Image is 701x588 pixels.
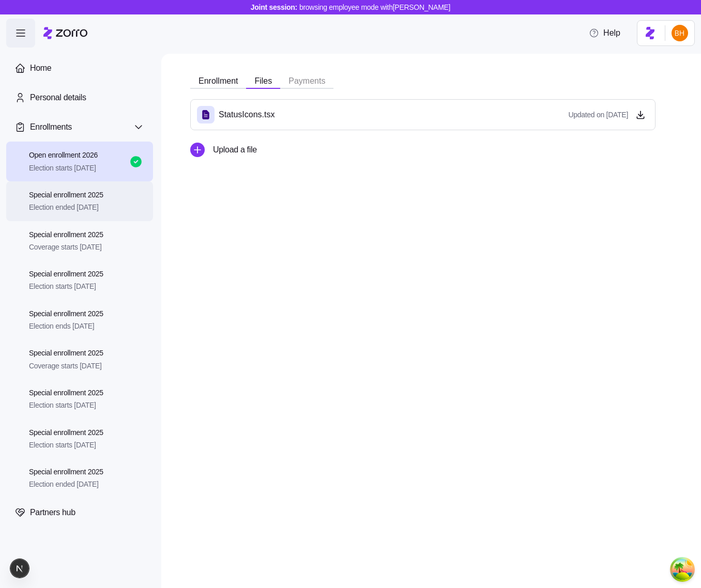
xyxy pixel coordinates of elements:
[29,163,102,173] span: Election starts [DATE]
[588,27,620,39] span: Help
[29,308,108,319] span: Special enrollment 2025
[30,91,89,104] span: Personal details
[30,121,73,134] span: Enrollments
[29,202,108,212] span: Election ended [DATE]
[190,143,205,157] svg: add icon
[29,427,108,438] span: Special enrollment 2025
[29,400,108,410] span: Election starts [DATE]
[29,388,108,398] span: Special enrollment 2025
[29,190,108,200] span: Special enrollment 2025
[291,77,328,85] span: Payments
[29,348,108,358] span: Special enrollment 2025
[29,361,108,371] span: Coverage starts [DATE]
[199,77,240,85] span: Enrollment
[29,242,108,252] span: Coverage starts [DATE]
[30,62,53,75] span: Home
[30,506,77,519] span: Partners hub
[29,281,108,291] span: Election starts [DATE]
[213,144,261,157] span: Upload a file
[297,2,454,12] span: browsing employee mode with [PERSON_NAME]
[29,269,108,279] span: Special enrollment 2025
[580,23,629,43] button: Help
[565,110,628,120] span: Updated on [DATE]
[29,150,102,160] span: Open enrollment 2026
[219,109,277,121] span: StatusIcons.tsx
[256,77,274,85] span: Files
[672,25,688,41] img: 4c75172146ef2474b9d2df7702cc87ce
[29,467,108,477] span: Special enrollment 2025
[29,440,108,450] span: Election starts [DATE]
[29,479,108,489] span: Election ended [DATE]
[672,559,693,580] button: Open Tanstack query devtools
[247,2,454,12] span: Joint session:
[29,229,108,240] span: Special enrollment 2025
[29,321,108,331] span: Election ends [DATE]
